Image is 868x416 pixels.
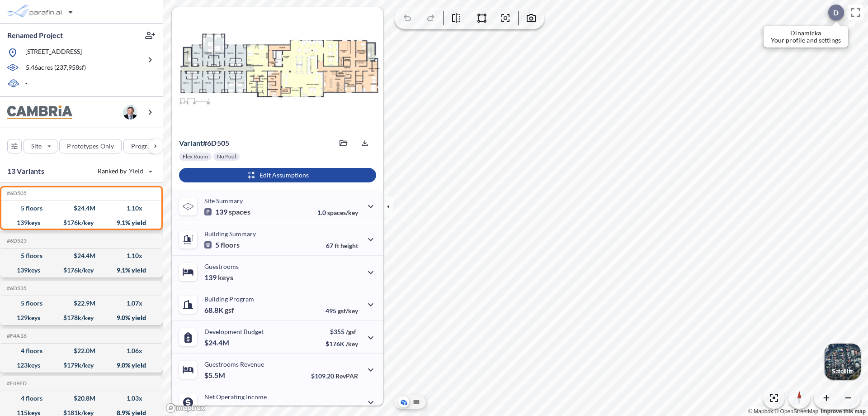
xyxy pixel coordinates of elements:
p: [STREET_ADDRESS] [25,47,82,58]
span: Variant [179,139,203,147]
button: Prototypes Only [59,139,122,153]
button: Switcher ImageSatellite [825,344,861,380]
p: Dinamicka [771,29,841,37]
p: Edit Assumptions [259,171,309,180]
p: Net Operating Income [204,393,267,401]
a: Mapbox homepage [165,403,205,413]
button: Program [123,139,172,153]
p: $5.5M [204,371,226,380]
span: floors [221,240,240,249]
button: Ranked by Yield [90,164,158,178]
p: 5 [204,240,240,249]
span: gsf/key [338,307,358,315]
span: /gsf [346,328,356,335]
button: Aerial View [398,397,409,407]
button: Site [24,139,57,153]
p: Flex Room [183,153,208,160]
h5: Click to copy the code [5,238,27,244]
p: $109.20 [311,372,358,380]
span: RevPAR [335,372,358,380]
img: Switcher Image [825,344,861,380]
p: 68.8K [204,306,234,315]
span: spaces/key [327,209,358,216]
h5: Click to copy the code [5,380,27,387]
span: gsf [225,306,234,315]
span: spaces [229,207,250,216]
span: /key [346,340,358,348]
p: 139 [204,273,233,282]
p: Guestrooms Revenue [204,360,264,368]
p: 139 [204,207,250,216]
button: Site Plan [411,397,422,407]
button: Edit Assumptions [179,168,376,182]
span: Yield [129,167,144,176]
img: user logo [123,105,137,120]
p: 5.46 acres ( 237,958 sf) [26,63,86,73]
p: Your profile and settings [771,37,841,44]
p: 495 [325,307,358,315]
p: 1.0 [317,209,358,216]
span: height [340,242,358,249]
span: keys [218,273,233,282]
p: Site [31,142,42,151]
p: Site Summary [204,197,243,205]
h5: Click to copy the code [5,333,27,339]
p: $355 [325,328,358,335]
p: $2.2M [204,403,226,412]
p: Building Program [204,295,254,303]
p: Prototypes Only [67,142,114,151]
h5: Click to copy the code [5,285,27,292]
span: ft [335,242,339,249]
a: OpenStreetMap [774,408,818,415]
p: Development Budget [204,328,264,335]
p: 13 Variants [7,166,44,177]
p: $176K [325,340,358,348]
span: margin [338,405,358,412]
p: Renamed Project [7,30,63,40]
p: 67 [326,242,358,249]
p: Guestrooms [204,263,239,270]
h5: Click to copy the code [5,190,27,196]
p: No Pool [217,153,236,160]
p: $24.4M [204,338,231,347]
p: Program [131,142,156,151]
a: Improve this map [821,408,866,415]
p: Satellite [832,368,854,375]
p: - [25,79,28,89]
p: 40.0% [320,405,358,412]
img: BrandImage [7,105,72,120]
p: Building Summary [204,230,256,238]
a: Mapbox [748,408,773,415]
p: D [833,9,839,17]
p: # 6d505 [179,139,229,148]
